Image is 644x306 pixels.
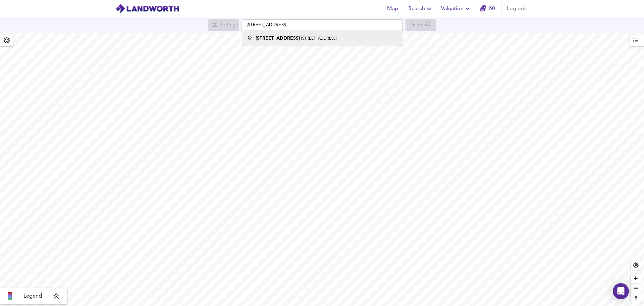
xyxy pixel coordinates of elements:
[115,4,179,14] img: logo
[242,19,403,31] input: Enter a location...
[631,273,641,283] button: Zoom in
[631,260,641,270] button: Find my location
[301,37,336,41] small: [STREET_ADDRESS]
[208,19,239,31] div: Search for a location first or explore the map
[441,4,472,13] span: Valuation
[631,293,641,303] span: Reset bearing to north
[409,4,433,13] span: Search
[23,292,42,300] span: Legend
[477,2,498,15] button: 50
[384,4,400,13] span: Map
[507,4,526,13] span: Log out
[613,283,629,299] div: Open Intercom Messenger
[256,36,300,41] strong: [STREET_ADDRESS]
[504,2,529,15] button: Log out
[631,293,641,303] button: Reset bearing to north
[438,2,474,15] button: Valuation
[480,4,495,13] a: 50
[406,2,436,15] button: Search
[631,283,641,293] button: Zoom out
[382,2,403,15] button: Map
